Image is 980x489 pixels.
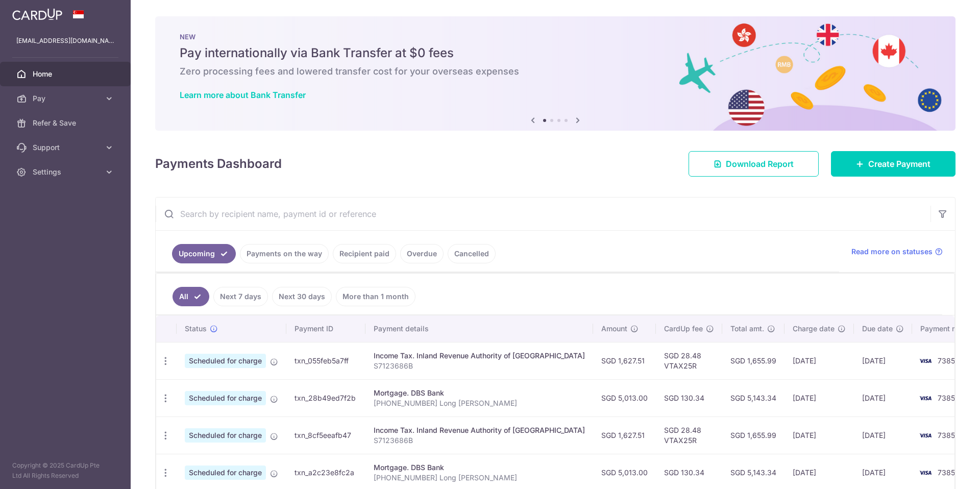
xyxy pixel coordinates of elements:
span: Amount [601,324,627,334]
span: 7385 [938,394,955,402]
td: txn_8cf5eeafb47 [286,417,365,454]
span: Create Payment [868,158,930,170]
p: [PHONE_NUMBER] Long [PERSON_NAME] [374,473,585,483]
img: Bank Card [915,355,936,367]
td: [DATE] [854,342,912,379]
div: Income Tax. Inland Revenue Authority of [GEOGRAPHIC_DATA] [374,351,585,361]
span: Status [185,324,207,334]
p: S7123686B [374,361,585,371]
p: [EMAIL_ADDRESS][DOMAIN_NAME] [16,36,114,46]
span: Settings [33,167,100,177]
td: SGD 5,013.00 [593,379,656,417]
span: Due date [862,324,893,334]
h6: Zero processing fees and lowered transfer cost for your overseas expenses [180,65,931,78]
h5: Pay internationally via Bank Transfer at $0 fees [180,45,931,61]
span: Download Report [726,158,794,170]
img: Bank Card [915,467,936,479]
div: Mortgage. DBS Bank [374,388,585,398]
td: SGD 1,627.51 [593,342,656,379]
img: Bank Card [915,429,936,442]
td: [DATE] [785,342,854,379]
td: SGD 1,655.99 [722,342,785,379]
a: Cancelled [448,244,496,263]
input: Search by recipient name, payment id or reference [156,198,930,230]
span: Refer & Save [33,118,100,128]
td: SGD 1,655.99 [722,417,785,454]
span: 7385 [938,356,955,365]
span: CardUp fee [664,324,703,334]
a: Next 30 days [272,287,332,306]
td: [DATE] [854,379,912,417]
a: Overdue [400,244,444,263]
span: Scheduled for charge [185,354,266,368]
span: Home [33,69,100,79]
div: Income Tax. Inland Revenue Authority of [GEOGRAPHIC_DATA] [374,425,585,435]
td: [DATE] [785,379,854,417]
a: More than 1 month [336,287,415,306]
a: Create Payment [831,151,955,177]
span: Charge date [793,324,835,334]
img: Bank Card [915,392,936,404]
td: [DATE] [854,417,912,454]
a: Learn more about Bank Transfer [180,90,306,100]
h4: Payments Dashboard [155,155,282,173]
div: Mortgage. DBS Bank [374,462,585,473]
p: NEW [180,33,931,41]
th: Payment ID [286,315,365,342]
img: Bank transfer banner [155,16,955,131]
a: Payments on the way [240,244,329,263]
td: txn_055feb5a7ff [286,342,365,379]
img: CardUp [12,8,62,20]
td: txn_28b49ed7f2b [286,379,365,417]
a: Upcoming [172,244,236,263]
span: Help [23,7,44,16]
span: Total amt. [730,324,764,334]
a: Recipient paid [333,244,396,263]
td: SGD 28.48 VTAX25R [656,342,722,379]
span: 7385 [938,431,955,439]
th: Payment details [365,315,593,342]
td: SGD 130.34 [656,379,722,417]
td: [DATE] [785,417,854,454]
span: Support [33,142,100,153]
p: S7123686B [374,435,585,446]
p: [PHONE_NUMBER] Long [PERSON_NAME] [374,398,585,408]
td: SGD 28.48 VTAX25R [656,417,722,454]
td: SGD 5,143.34 [722,379,785,417]
span: Pay [33,93,100,104]
span: Scheduled for charge [185,428,266,443]
span: Scheduled for charge [185,466,266,480]
span: 7385 [938,468,955,477]
a: Read more on statuses [851,247,943,257]
a: Download Report [689,151,819,177]
a: Next 7 days [213,287,268,306]
span: Read more on statuses [851,247,933,257]
span: Scheduled for charge [185,391,266,405]
a: All [173,287,209,306]
td: SGD 1,627.51 [593,417,656,454]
